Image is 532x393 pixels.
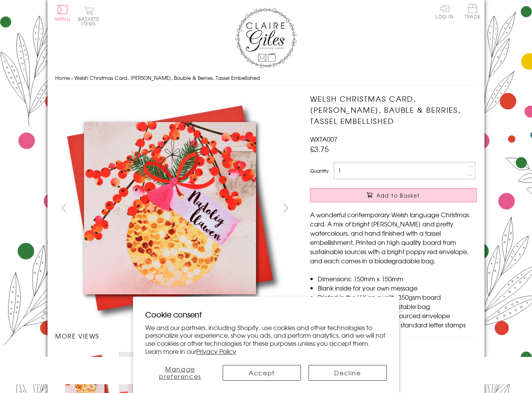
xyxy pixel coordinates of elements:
li: Blank inside for your own message [318,283,477,292]
span: Manage preferences [159,364,201,381]
span: Menu [55,15,70,22]
a: Home [55,74,70,81]
span: 0 items [82,15,99,27]
label: Quantity [310,167,328,174]
span: Welsh Christmas Card, [PERSON_NAME], Bauble & Berries, Tassel Embellished [74,74,260,81]
p: We and our partners, including Shopify, use cookies and other technologies to personalize your ex... [145,324,387,355]
a: Log In [435,4,454,19]
button: prev [55,199,72,216]
span: Trade [465,4,481,19]
a: Trade [465,4,481,20]
h3: More views [55,331,295,340]
h2: Cookie consent [145,309,387,320]
p: A wonderful contemporary Welsh language Christmas card. A mix of bright [PERSON_NAME] and pretty ... [310,210,477,265]
img: Claire Giles Greetings Cards [235,8,297,68]
span: WXTA007 [310,134,337,144]
li: Dimensions: 150mm x 150mm [318,274,477,283]
h1: Welsh Christmas Card, [PERSON_NAME], Bauble & Berries, Tassel Embellished [310,93,477,126]
span: £3.75 [310,144,329,154]
img: Welsh Christmas Card, Nadolig Llawen, Bauble & Berries, Tassel Embellished [295,93,525,324]
button: Add to Basket [310,188,477,202]
button: Accept [223,365,301,381]
button: next [277,199,295,216]
span: › [71,74,73,81]
li: Printed in the U.K on quality 350gsm board [318,292,477,302]
a: Privacy Policy [196,347,236,356]
span: Add to Basket [376,192,420,199]
button: Menu [55,5,70,21]
button: Basket0 items [78,6,99,26]
img: Welsh Christmas Card, Nadolig Llawen, Bauble & Berries, Tassel Embellished [55,93,285,323]
button: Decline [309,365,387,381]
button: Manage preferences [145,365,215,381]
nav: breadcrumbs [55,70,477,86]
